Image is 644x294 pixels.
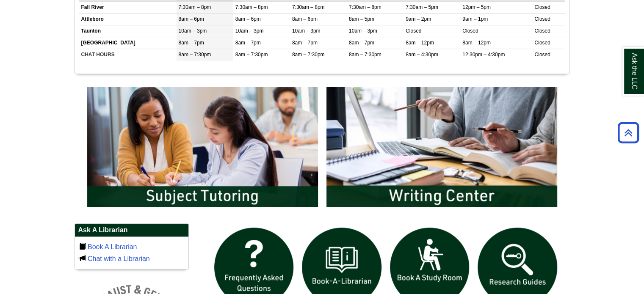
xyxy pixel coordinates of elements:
[349,16,374,22] span: 8am – 5pm
[534,40,550,46] span: Closed
[406,40,434,46] span: 8am – 12pm
[615,127,642,138] a: Back to Top
[79,13,177,25] td: Attleboro
[235,4,268,10] span: 7:30am – 8pm
[292,52,325,58] span: 8am – 7:30pm
[349,28,377,34] span: 10am – 3pm
[322,82,561,211] img: Writing Center Information
[534,52,550,58] span: Closed
[179,52,211,58] span: 8am – 7:30pm
[406,52,438,58] span: 8am – 4:30pm
[292,40,318,46] span: 8am – 7pm
[349,40,374,46] span: 8am – 7pm
[75,224,188,237] h2: Ask A Librarian
[79,49,177,61] td: CHAT HOURS
[534,16,550,22] span: Closed
[462,52,505,58] span: 12:30pm – 4:30pm
[406,4,438,10] span: 7:30am – 5pm
[462,28,478,34] span: Closed
[292,28,321,34] span: 10am – 3pm
[534,4,550,10] span: Closed
[179,28,207,34] span: 10am – 3pm
[406,16,431,22] span: 9am – 2pm
[462,16,488,22] span: 9am – 1pm
[349,4,381,10] span: 7:30am – 8pm
[79,1,177,13] td: Fall River
[83,82,561,215] div: slideshow
[83,82,322,211] img: Subject Tutoring Information
[462,4,491,10] span: 12pm – 5pm
[235,40,261,46] span: 8am – 7pm
[179,4,211,10] span: 7:30am – 8pm
[79,25,177,37] td: Taunton
[235,16,261,22] span: 8am – 6pm
[292,16,318,22] span: 8am – 6pm
[462,40,491,46] span: 8am – 12pm
[88,243,137,250] a: Book A Librarian
[406,28,421,34] span: Closed
[292,4,325,10] span: 7:30am – 8pm
[235,28,264,34] span: 10am – 3pm
[534,28,550,34] span: Closed
[349,52,381,58] span: 8am – 7:30pm
[79,37,177,49] td: [GEOGRAPHIC_DATA]
[88,255,150,262] a: Chat with a Librarian
[179,40,204,46] span: 8am – 7pm
[235,52,268,58] span: 8am – 7:30pm
[179,16,204,22] span: 8am – 6pm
